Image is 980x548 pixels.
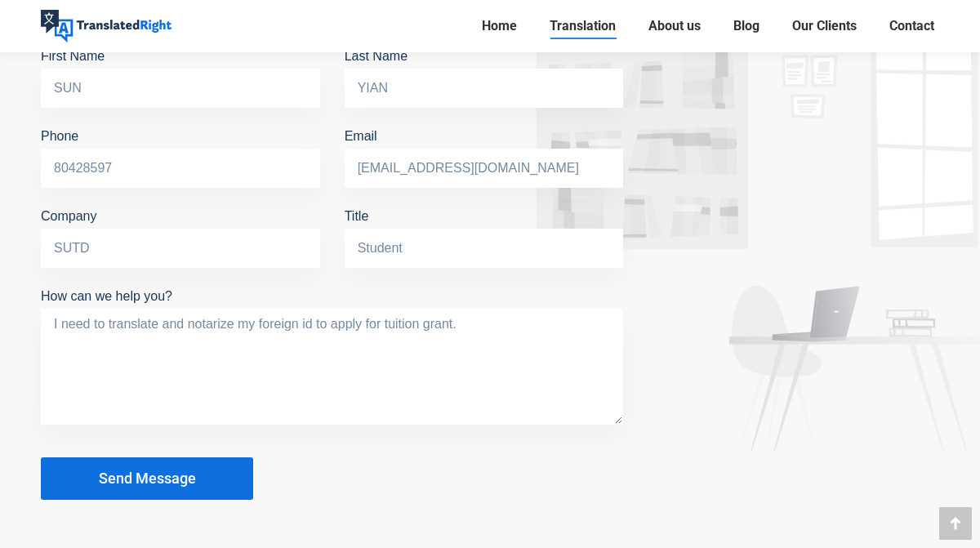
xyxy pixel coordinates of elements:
form: Contact form [41,41,623,500]
a: Home [477,15,522,38]
img: Translated Right [41,10,171,42]
span: Blog [733,18,759,34]
label: Company [41,209,320,255]
span: Send Message [99,470,196,487]
a: Contact [884,15,939,38]
label: Title [345,209,624,255]
span: About us [648,18,701,34]
span: Translation [550,18,616,34]
span: Our Clients [792,18,857,34]
textarea: How can we help you? [41,309,623,425]
a: Blog [728,15,764,38]
button: Send Message [41,457,253,500]
label: How can we help you? [41,289,623,327]
a: Translation [545,15,621,38]
label: Phone [41,129,320,175]
input: Email [345,149,624,188]
input: Title [345,229,624,268]
label: First Name [41,49,320,95]
input: First Name [41,69,320,108]
a: About us [644,15,706,38]
input: Company [41,229,320,268]
span: Home [482,18,517,34]
a: Our Clients [787,15,862,38]
label: Email [345,129,624,175]
input: Last Name [345,69,624,108]
label: Last Name [345,49,624,95]
span: Contact [889,18,934,34]
input: Phone [41,149,320,188]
